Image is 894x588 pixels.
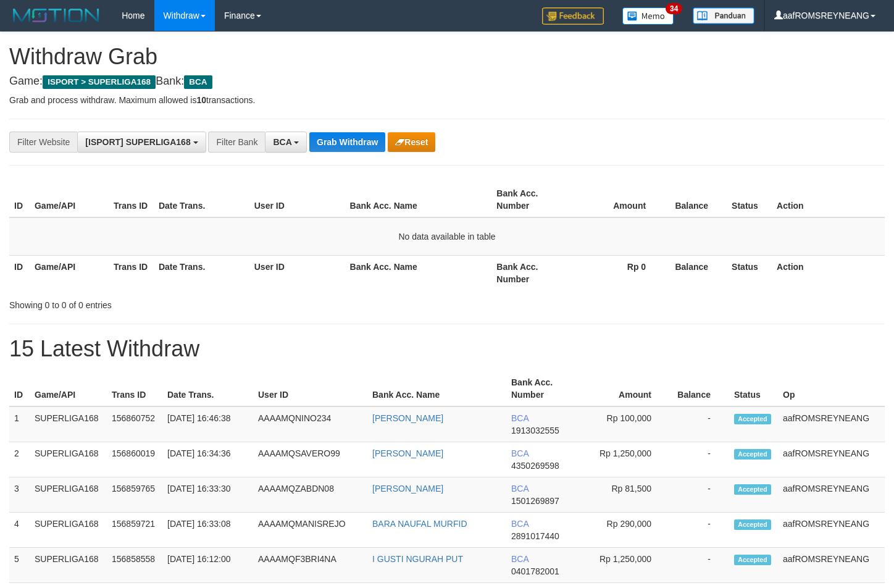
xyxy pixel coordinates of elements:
[184,75,212,89] span: BCA
[570,182,664,217] th: Amount
[511,461,559,471] span: Copy 4350269598 to clipboard
[107,513,162,548] td: 156859721
[109,182,154,217] th: Trans ID
[491,182,570,217] th: Bank Acc. Number
[85,137,190,147] span: [ISPORT] SUPERLIGA168
[345,182,492,217] th: Bank Acc. Name
[372,519,467,529] a: BARA NAUFAL MURFID
[9,217,885,256] td: No data available in table
[162,371,253,406] th: Date Trans.
[9,75,885,88] h4: Game: Bank:
[9,548,30,583] td: 5
[162,406,253,442] td: [DATE] 16:46:38
[309,132,385,152] button: Grab Withdraw
[208,132,265,153] div: Filter Bank
[727,255,772,290] th: Status
[372,448,443,458] a: [PERSON_NAME]
[666,3,682,14] span: 34
[367,371,506,406] th: Bank Acc. Name
[372,484,443,493] a: [PERSON_NAME]
[162,477,253,513] td: [DATE] 16:33:30
[30,442,107,477] td: SUPERLIGA168
[30,406,107,442] td: SUPERLIGA168
[778,442,885,477] td: aafROMSREYNEANG
[581,406,670,442] td: Rp 100,000
[729,371,778,406] th: Status
[511,566,559,576] span: Copy 0401782001 to clipboard
[9,371,30,406] th: ID
[511,531,559,541] span: Copy 2891017440 to clipboard
[734,519,771,530] span: Accepted
[162,513,253,548] td: [DATE] 16:33:08
[9,44,885,69] h1: Withdraw Grab
[43,75,156,89] span: ISPORT > SUPERLIGA168
[670,548,729,583] td: -
[670,371,729,406] th: Balance
[154,182,249,217] th: Date Trans.
[511,426,559,435] span: Copy 1913032555 to clipboard
[734,449,771,460] span: Accepted
[693,7,754,24] img: panduan.png
[772,182,885,217] th: Action
[511,413,528,423] span: BCA
[107,477,162,513] td: 156859765
[109,255,154,290] th: Trans ID
[9,94,885,106] p: Grab and process withdraw. Maximum allowed is transactions.
[162,442,253,477] td: [DATE] 16:34:36
[249,182,345,217] th: User ID
[727,182,772,217] th: Status
[581,513,670,548] td: Rp 290,000
[253,477,367,513] td: AAAAMQZABDN08
[511,496,559,506] span: Copy 1501269897 to clipboard
[265,132,307,153] button: BCA
[511,484,528,493] span: BCA
[253,548,367,583] td: AAAAMQF3BRI4NA
[9,477,30,513] td: 3
[670,513,729,548] td: -
[9,132,77,153] div: Filter Website
[107,371,162,406] th: Trans ID
[30,255,109,290] th: Game/API
[30,182,109,217] th: Game/API
[9,6,103,25] img: MOTION_logo.png
[511,519,528,529] span: BCA
[734,555,771,565] span: Accepted
[30,477,107,513] td: SUPERLIGA168
[253,513,367,548] td: AAAAMQMANISREJO
[511,448,528,458] span: BCA
[9,294,363,311] div: Showing 0 to 0 of 0 entries
[581,477,670,513] td: Rp 81,500
[542,7,604,25] img: Feedback.jpg
[253,406,367,442] td: AAAAMQNINO234
[670,477,729,513] td: -
[9,182,30,217] th: ID
[372,413,443,423] a: [PERSON_NAME]
[581,442,670,477] td: Rp 1,250,000
[9,255,30,290] th: ID
[581,548,670,583] td: Rp 1,250,000
[107,442,162,477] td: 156860019
[30,371,107,406] th: Game/API
[30,548,107,583] td: SUPERLIGA168
[734,414,771,424] span: Accepted
[154,255,249,290] th: Date Trans.
[9,337,885,361] h1: 15 Latest Withdraw
[273,137,291,147] span: BCA
[77,132,206,153] button: [ISPORT] SUPERLIGA168
[664,255,727,290] th: Balance
[107,406,162,442] td: 156860752
[511,554,528,564] span: BCA
[670,406,729,442] td: -
[491,255,570,290] th: Bank Acc. Number
[345,255,492,290] th: Bank Acc. Name
[372,554,463,564] a: I GUSTI NGURAH PUT
[778,548,885,583] td: aafROMSREYNEANG
[506,371,581,406] th: Bank Acc. Number
[249,255,345,290] th: User ID
[388,132,435,152] button: Reset
[9,442,30,477] td: 2
[778,477,885,513] td: aafROMSREYNEANG
[253,371,367,406] th: User ID
[778,371,885,406] th: Op
[664,182,727,217] th: Balance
